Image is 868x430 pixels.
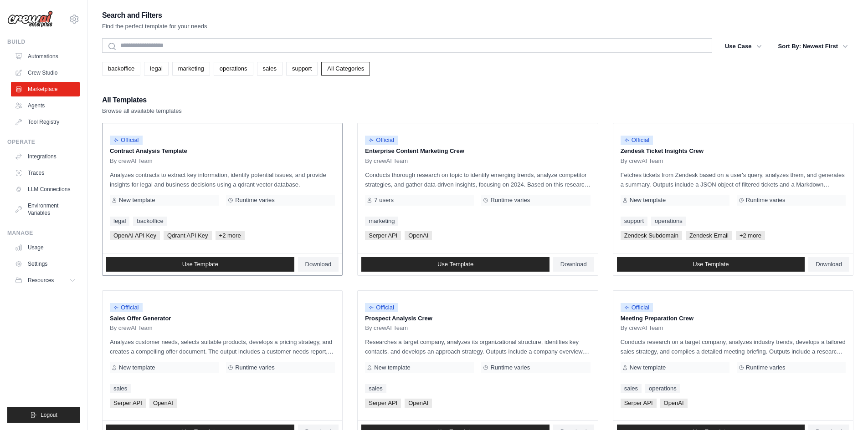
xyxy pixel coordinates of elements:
span: Zendesk Email [686,231,732,240]
span: Zendesk Subdomain [621,231,682,240]
span: Official [621,303,653,312]
a: Traces [11,166,80,180]
a: Tool Registry [11,115,80,129]
p: Prospect Analysis Crew [365,314,590,323]
a: backoffice [133,217,167,226]
div: Build [7,38,80,46]
a: operations [214,62,253,76]
a: Environment Variables [11,198,80,220]
a: Use Template [617,257,805,272]
span: By crewAI Team [365,157,408,165]
a: sales [365,384,386,393]
span: +2 more [736,231,765,240]
span: Serper API [365,399,401,408]
a: Use Template [106,257,294,272]
p: Enterprise Content Marketing Crew [365,147,590,156]
div: Manage [7,229,80,237]
a: Download [553,257,594,272]
span: Runtime varies [490,197,530,204]
button: Use Case [719,38,767,55]
h2: Search and Filters [102,9,207,22]
span: Download [305,261,332,268]
a: Integrations [11,149,80,164]
button: Resources [11,273,80,288]
span: Official [365,136,398,145]
span: Serper API [365,231,401,240]
span: Runtime varies [746,364,786,371]
span: Use Template [182,261,218,268]
p: Analyzes customer needs, selects suitable products, develops a pricing strategy, and creates a co... [110,337,335,356]
span: By crewAI Team [621,157,663,165]
p: Conducts research on a target company, analyzes industry trends, develops a tailored sales strate... [621,337,846,356]
span: Qdrant API Key [164,231,212,240]
p: Browse all available templates [102,106,182,116]
a: marketing [365,217,398,226]
span: New template [119,364,155,371]
a: operations [645,384,680,393]
p: Analyzes contracts to extract key information, identify potential issues, and provide insights fo... [110,170,335,189]
span: By crewAI Team [110,324,153,332]
span: Runtime varies [235,364,275,371]
span: By crewAI Team [110,157,153,165]
a: support [286,62,318,76]
a: Download [298,257,339,272]
span: Serper API [621,399,657,408]
span: Download [816,261,842,268]
span: Download [560,261,587,268]
span: New template [119,197,155,204]
a: Usage [11,240,80,255]
a: operations [651,217,686,226]
a: sales [621,384,642,393]
span: Official [621,136,653,145]
a: legal [110,217,129,226]
p: Sales Offer Generator [110,314,335,323]
a: support [621,217,647,226]
span: OpenAI [405,399,432,408]
a: Download [808,257,849,272]
span: Use Template [693,261,729,268]
a: sales [257,62,282,76]
span: Official [365,303,398,312]
span: 7 users [374,197,394,204]
span: New template [630,364,666,371]
span: Official [110,136,143,145]
span: Use Template [437,261,473,268]
span: OpenAI [405,231,432,240]
span: By crewAI Team [621,324,663,332]
p: Contract Analysis Template [110,147,335,156]
a: Settings [11,257,80,271]
a: Agents [11,98,80,113]
div: Operate [7,138,80,146]
a: LLM Connections [11,182,80,197]
a: Marketplace [11,82,80,96]
span: Runtime varies [746,197,786,204]
a: marketing [172,62,210,76]
span: New template [374,364,410,371]
span: OpenAI API Key [110,231,160,240]
p: Conducts thorough research on topic to identify emerging trends, analyze competitor strategies, a... [365,170,590,189]
p: Meeting Preparation Crew [621,314,846,323]
span: Official [110,303,143,312]
button: Sort By: Newest First [773,38,853,55]
a: All Categories [321,62,370,76]
span: +2 more [216,231,245,240]
span: Resources [28,277,54,284]
span: OpenAI [660,399,688,408]
a: legal [144,62,168,76]
span: Runtime varies [235,197,275,204]
span: Logout [41,411,57,419]
img: Logo [7,10,53,28]
p: Find the perfect template for your needs [102,22,207,31]
p: Zendesk Ticket Insights Crew [621,147,846,156]
a: Automations [11,49,80,64]
span: OpenAI [149,399,177,408]
span: Runtime varies [490,364,530,371]
h2: All Templates [102,94,182,106]
a: sales [110,384,131,393]
p: Researches a target company, analyzes its organizational structure, identifies key contacts, and ... [365,337,590,356]
p: Fetches tickets from Zendesk based on a user's query, analyzes them, and generates a summary. Out... [621,170,846,189]
button: Logout [7,407,80,423]
a: Crew Studio [11,66,80,80]
a: Use Template [361,257,550,272]
span: New template [630,197,666,204]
